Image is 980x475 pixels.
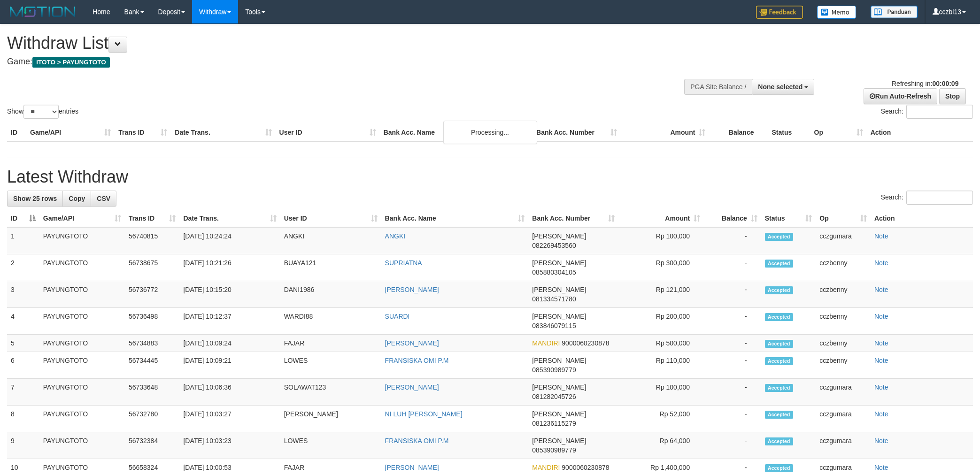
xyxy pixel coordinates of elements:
span: Accepted [765,357,793,365]
span: [PERSON_NAME] [532,232,586,240]
td: 56736498 [125,308,180,335]
td: Rp 52,000 [618,406,704,432]
strong: 00:00:09 [932,80,958,87]
th: Trans ID: activate to sort column ascending [125,210,180,227]
th: Bank Acc. Name: activate to sort column ascending [381,210,529,227]
label: Search: [881,191,973,205]
th: Bank Acc. Name [380,124,532,141]
h4: Game: [7,57,644,67]
label: Show entries [7,105,78,119]
td: cczbenny [816,335,871,352]
td: 3 [7,281,39,308]
span: Accepted [765,233,793,241]
td: - [704,227,761,254]
td: Rp 110,000 [618,352,704,379]
td: 7 [7,379,39,406]
td: cczgumara [816,406,871,432]
span: Accepted [765,384,793,392]
td: Rp 300,000 [618,254,704,281]
td: PAYUNGTOTO [39,308,125,335]
th: Game/API [26,124,115,141]
span: Accepted [765,286,793,294]
span: Copy 081334571780 to clipboard [532,295,576,303]
span: Copy 083846079115 to clipboard [532,322,576,329]
a: [PERSON_NAME] [385,464,439,471]
img: MOTION_logo.png [7,5,78,19]
a: Note [874,232,888,240]
td: 56740815 [125,227,180,254]
td: cczbenny [816,281,871,308]
span: None selected [758,83,803,91]
a: Note [874,383,888,391]
span: [PERSON_NAME] [532,357,586,364]
button: None selected [752,79,814,95]
th: Amount [621,124,709,141]
td: SOLAWAT123 [280,379,381,406]
td: Rp 100,000 [618,227,704,254]
td: - [704,406,761,432]
td: [DATE] 10:09:21 [179,352,280,379]
td: BUAYA121 [280,254,381,281]
img: Feedback.jpg [756,6,803,19]
a: FRANSISKA OMI P.M [385,437,449,444]
td: - [704,281,761,308]
td: cczgumara [816,227,871,254]
td: - [704,335,761,352]
th: Game/API: activate to sort column ascending [39,210,125,227]
a: NI LUH [PERSON_NAME] [385,410,463,418]
td: Rp 200,000 [618,308,704,335]
td: ANGKI [280,227,381,254]
td: [DATE] 10:03:27 [179,406,280,432]
td: [DATE] 10:21:26 [179,254,280,281]
th: ID: activate to sort column descending [7,210,39,227]
td: Rp 500,000 [618,335,704,352]
th: Action [867,124,973,141]
a: ANGKI [385,232,406,240]
td: PAYUNGTOTO [39,352,125,379]
td: 56736772 [125,281,180,308]
span: CSV [97,195,110,202]
td: cczbenny [816,254,871,281]
span: [PERSON_NAME] [532,437,586,444]
td: - [704,379,761,406]
td: PAYUNGTOTO [39,281,125,308]
span: Refreshing in: [892,80,958,87]
td: - [704,308,761,335]
td: cczbenny [816,352,871,379]
span: Accepted [765,340,793,348]
span: Copy [69,195,85,202]
td: 4 [7,308,39,335]
td: DANI1986 [280,281,381,308]
td: - [704,352,761,379]
span: Copy 9000060230878 to clipboard [562,464,609,471]
a: SUARDI [385,313,410,320]
span: Copy 9000060230878 to clipboard [562,339,609,347]
a: Note [874,313,888,320]
span: [PERSON_NAME] [532,410,586,418]
span: [PERSON_NAME] [532,383,586,391]
span: MANDIRI [532,339,560,347]
th: Balance: activate to sort column ascending [704,210,761,227]
span: Accepted [765,313,793,321]
h1: Withdraw List [7,34,644,53]
td: PAYUNGTOTO [39,379,125,406]
span: Copy 081236115279 to clipboard [532,420,576,427]
a: Note [874,259,888,267]
td: [PERSON_NAME] [280,406,381,432]
a: [PERSON_NAME] [385,339,439,347]
img: Button%20Memo.svg [817,6,857,19]
span: [PERSON_NAME] [532,313,586,320]
th: ID [7,124,26,141]
span: MANDIRI [532,464,560,471]
td: 2 [7,254,39,281]
h1: Latest Withdraw [7,168,973,186]
td: 5 [7,335,39,352]
td: [DATE] 10:09:24 [179,335,280,352]
a: SUPRIATNA [385,259,422,267]
td: 1 [7,227,39,254]
span: Copy 085390989779 to clipboard [532,446,576,454]
img: panduan.png [871,6,918,18]
th: Trans ID [115,124,171,141]
td: 56734883 [125,335,180,352]
th: Bank Acc. Number [532,124,621,141]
